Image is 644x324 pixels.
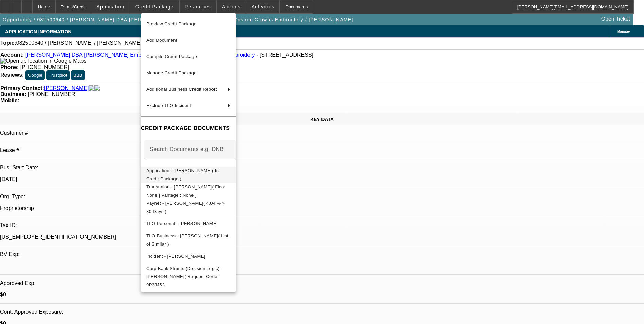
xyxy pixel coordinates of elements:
[146,184,225,198] span: Transunion - [PERSON_NAME]( Fico: None | Vantage : None )
[141,199,236,216] button: Paynet - Wael Shehata( 4.04 % > 30 Days )
[141,232,236,248] button: TLO Business - Wael Shehata( List of Similar )
[146,168,219,181] span: Application - [PERSON_NAME]( In Credit Package )
[146,221,218,226] span: TLO Personal - [PERSON_NAME]
[141,216,236,232] button: TLO Personal - Shehata, Wael
[146,201,225,214] span: Paynet - [PERSON_NAME]( 4.04 % > 30 Days )
[141,265,236,289] button: Corp Bank Stmnts (Decision Logic) - Wael Shehata( Request Code: 9P3JJ5 )
[141,248,236,265] button: Incident - Shehata, Wael
[146,103,191,108] span: Exclude TLO Incident
[146,38,177,43] span: Add Document
[150,146,224,152] mat-label: Search Documents e.g. DNB
[141,167,236,183] button: Application - Wael Shehata( In Credit Package )
[146,233,228,247] span: TLO Business - [PERSON_NAME]( List of Similar )
[146,87,217,92] span: Additional Business Credit Report
[146,254,205,259] span: Incident - [PERSON_NAME]
[141,124,236,132] h4: CREDIT PACKAGE DOCUMENTS
[141,183,236,199] button: Transunion - Shehata, Wael( Fico: None | Vantage : None )
[146,21,197,26] span: Preview Credit Package
[146,54,197,59] span: Compile Credit Package
[146,266,222,287] span: Corp Bank Stmnts (Decision Logic) - [PERSON_NAME]( Request Code: 9P3JJ5 )
[146,70,197,75] span: Manage Credit Package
